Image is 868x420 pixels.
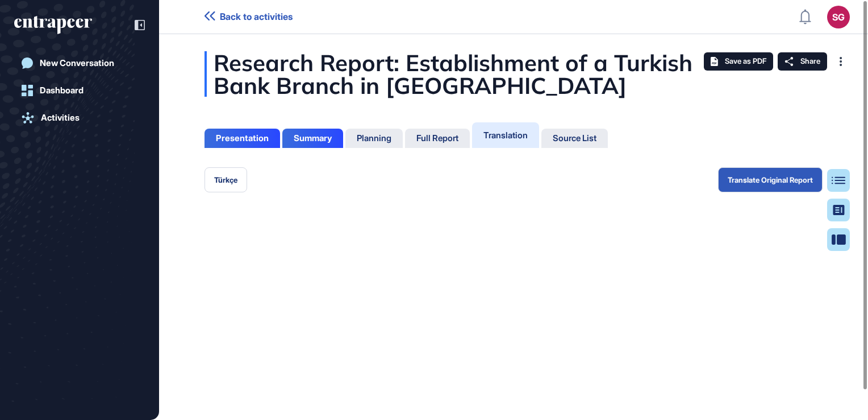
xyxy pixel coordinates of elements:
div: Planning [357,133,391,143]
button: SG [827,6,850,28]
a: New Conversation [14,52,145,75]
div: Summary [294,133,332,143]
span: Share [800,57,820,66]
div: Dashboard [40,85,84,96]
div: Presentation [216,133,269,143]
a: Activities [14,106,145,129]
a: Dashboard [14,79,145,102]
button: Translate Original Report [718,167,823,192]
button: Türkçe [205,167,247,192]
div: Activities [41,113,80,123]
span: Save as PDF [725,57,766,66]
div: Full Report [416,133,458,143]
div: entrapeer-logo [14,16,92,34]
span: Back to activities [220,11,293,22]
a: Back to activities [205,11,293,22]
div: Research Report: Establishment of a Turkish Bank Branch in [GEOGRAPHIC_DATA] [205,51,823,97]
div: New Conversation [40,58,114,68]
div: Translation [483,130,528,141]
div: Source List [553,133,596,143]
